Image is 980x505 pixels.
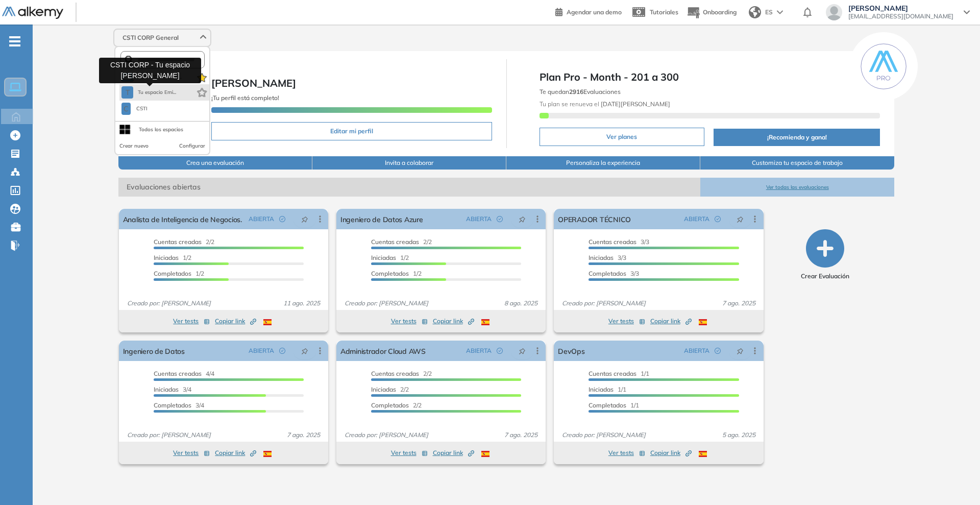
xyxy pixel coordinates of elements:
[340,299,432,308] span: Creado por: [PERSON_NAME]
[123,341,185,361] a: Ingeniero de Datos
[293,211,316,227] button: pushpin
[154,238,214,246] span: 2/2
[558,430,650,440] span: Creado por: [PERSON_NAME]
[589,238,649,246] span: 3/3
[540,128,704,146] button: Ver planes
[123,430,215,440] span: Creado por: [PERSON_NAME]
[589,401,639,409] span: 1/1
[371,401,422,409] span: 2/2
[154,401,191,409] span: Completados
[312,156,506,170] button: Invita a colaborar
[589,401,626,409] span: Completados
[371,254,409,261] span: 1/2
[650,447,692,459] button: Copiar link
[154,238,202,246] span: Cuentas creadas
[718,430,759,440] span: 5 ago. 2025
[371,401,409,409] span: Completados
[589,370,649,377] span: 1/1
[173,447,210,459] button: Ver tests
[589,238,636,246] span: Cuentas creadas
[929,456,980,505] iframe: Chat Widget
[737,347,744,355] span: pushpin
[371,386,396,393] span: Iniciadas
[340,209,423,229] a: Ingeniero de Datos Azure
[211,122,492,140] button: Editar mi perfil
[650,317,692,326] span: Copiar link
[506,156,700,170] button: Personaliza la experiencia
[126,88,130,97] span: T
[154,370,202,377] span: Cuentas creadas
[118,178,700,197] span: Evaluaciones abiertas
[519,215,526,223] span: pushpin
[801,272,849,281] span: Crear Evaluación
[179,142,205,150] button: Configurar
[589,270,626,277] span: Completados
[215,317,256,326] span: Copiar link
[279,299,324,308] span: 11 ago. 2025
[500,430,542,440] span: 7 ago. 2025
[703,8,737,16] span: Onboarding
[122,34,179,42] span: CSTI CORP General
[699,319,707,325] img: ESP
[340,341,426,361] a: Administrador Cloud AWS
[684,346,709,355] span: ABIERTA
[371,370,432,377] span: 2/2
[154,254,191,261] span: 1/2
[263,319,272,325] img: ESP
[567,8,622,16] span: Agendar una demo
[391,315,428,327] button: Ver tests
[215,448,256,458] span: Copiar link
[211,94,279,102] span: ¡Tu perfil está completo!
[749,6,761,18] img: world
[2,7,63,19] img: Logo
[279,216,285,222] span: check-circle
[699,451,707,457] img: ESP
[765,8,773,17] span: ES
[121,103,149,115] button: CCSTI
[715,216,721,222] span: check-circle
[500,299,542,308] span: 8 ago. 2025
[433,448,474,458] span: Copiar link
[137,88,176,97] span: Tu espacio Emi...
[589,270,639,277] span: 3/3
[118,156,312,170] button: Crea una evaluación
[154,401,204,409] span: 3/4
[215,315,256,327] button: Copiar link
[371,370,419,377] span: Cuentas creadas
[687,2,737,23] button: Onboarding
[599,100,670,108] b: [DATE][PERSON_NAME]
[848,4,953,12] span: [PERSON_NAME]
[589,370,636,377] span: Cuentas creadas
[340,430,432,440] span: Creado por: [PERSON_NAME]
[777,10,783,14] img: arrow
[99,58,201,83] div: CSTI CORP - Tu espacio [PERSON_NAME]
[135,105,150,113] span: CSTI
[154,270,204,277] span: 1/2
[301,347,308,355] span: pushpin
[589,254,626,261] span: 3/3
[540,88,621,95] span: Te quedan Evaluaciones
[481,451,489,457] img: ESP
[119,142,149,150] button: Crear nuevo
[555,5,622,17] a: Agendar una demo
[511,211,533,227] button: pushpin
[263,451,272,457] img: ESP
[608,315,645,327] button: Ver tests
[123,299,215,308] span: Creado por: [PERSON_NAME]
[729,343,751,359] button: pushpin
[497,216,503,222] span: check-circle
[433,315,474,327] button: Copiar link
[650,448,692,458] span: Copiar link
[371,386,409,393] span: 2/2
[154,386,179,393] span: Iniciadas
[684,214,709,224] span: ABIERTA
[929,456,980,505] div: Widget de chat
[700,156,894,170] button: Customiza tu espacio de trabajo
[154,370,214,377] span: 4/4
[511,343,533,359] button: pushpin
[433,447,474,459] button: Copiar link
[481,319,489,325] img: ESP
[173,315,210,327] button: Ver tests
[139,126,183,134] div: Todos los espacios
[249,346,274,355] span: ABIERTA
